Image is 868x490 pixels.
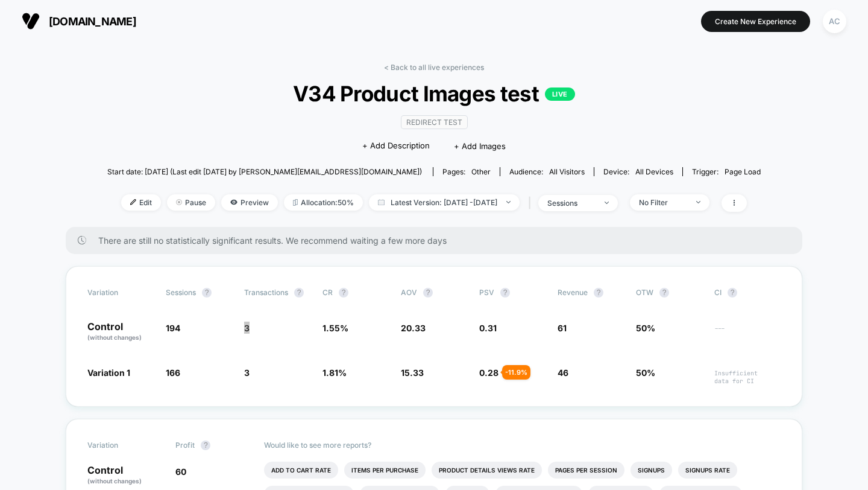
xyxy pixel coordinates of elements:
span: V34 Product Images test [140,81,728,106]
span: All Visitors [549,167,585,176]
span: Device: [594,167,682,176]
span: 166 [166,367,180,378]
span: 3 [244,367,250,378]
span: Page Load [725,167,761,176]
button: ? [202,288,212,297]
span: 46 [558,367,568,378]
img: end [176,199,182,205]
p: Would like to see more reports? [264,441,781,450]
button: ? [201,441,210,450]
span: There are still no statistically significant results. We recommend waiting a few more days [98,235,778,246]
span: 60 [175,466,186,477]
li: Product Details Views Rate [432,462,542,479]
button: ? [659,288,669,297]
button: ? [294,288,304,297]
span: 194 [166,323,180,333]
span: | [526,194,538,212]
span: --- [714,325,781,342]
img: end [506,201,511,203]
span: other [471,167,491,176]
img: end [605,202,609,204]
img: rebalance [293,199,298,206]
button: ? [594,288,603,297]
img: Visually logo [22,12,40,30]
li: Pages Per Session [548,462,624,479]
span: 3 [244,323,250,333]
span: + Add Description [362,140,430,152]
span: Preview [221,194,278,211]
span: CR [322,288,333,297]
span: 15.33 [401,367,424,378]
span: CI [714,288,781,297]
div: Audience: [509,167,585,176]
div: No Filter [639,198,687,207]
span: 61 [558,323,567,333]
img: calendar [378,199,385,205]
span: Variation [87,288,154,297]
li: Add To Cart Rate [264,462,338,479]
span: Revenue [558,288,588,297]
span: 50% [636,367,655,378]
span: OTW [636,288,702,297]
span: Profit [175,441,195,450]
span: PSV [479,288,494,297]
span: 50% [636,323,655,333]
span: Sessions [166,288,196,297]
p: Control [87,322,154,342]
span: Insufficient data for CI [714,369,781,385]
button: ? [423,288,433,297]
li: Signups Rate [678,462,737,479]
span: Latest Version: [DATE] - [DATE] [369,194,520,211]
span: [DOMAIN_NAME] [49,15,136,28]
a: < Back to all live experiences [384,63,484,72]
div: sessions [547,199,596,208]
span: Transactions [244,288,288,297]
button: Create New Experience [701,11,810,32]
span: 1.55 % [322,323,348,333]
img: edit [130,199,136,205]
span: Variation 1 [87,367,130,378]
li: Items Per Purchase [344,462,426,479]
span: Variation [87,441,154,450]
span: (without changes) [87,477,142,485]
span: Allocation: 50% [284,194,363,211]
span: Edit [121,194,161,211]
div: - 11.9 % [502,365,530,380]
div: AC [823,10,846,33]
span: 1.81 % [322,367,347,378]
span: + Add Images [454,141,506,151]
button: AC [819,9,850,34]
span: (without changes) [87,334,142,341]
span: all devices [635,167,673,176]
span: 0.28 [479,367,498,378]
li: Signups [631,462,672,479]
img: end [696,201,700,203]
div: Trigger: [692,167,761,176]
span: 0.31 [479,323,497,333]
button: [DOMAIN_NAME] [18,11,140,31]
p: Control [87,465,163,486]
button: ? [728,288,737,297]
button: ? [500,288,510,297]
span: Redirect Test [401,115,468,129]
span: Start date: [DATE] (Last edit [DATE] by [PERSON_NAME][EMAIL_ADDRESS][DOMAIN_NAME]) [107,167,422,176]
span: 20.33 [401,323,426,333]
div: Pages: [442,167,491,176]
button: ? [339,288,348,297]
p: LIVE [545,87,575,101]
span: Pause [167,194,215,211]
span: AOV [401,288,417,297]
